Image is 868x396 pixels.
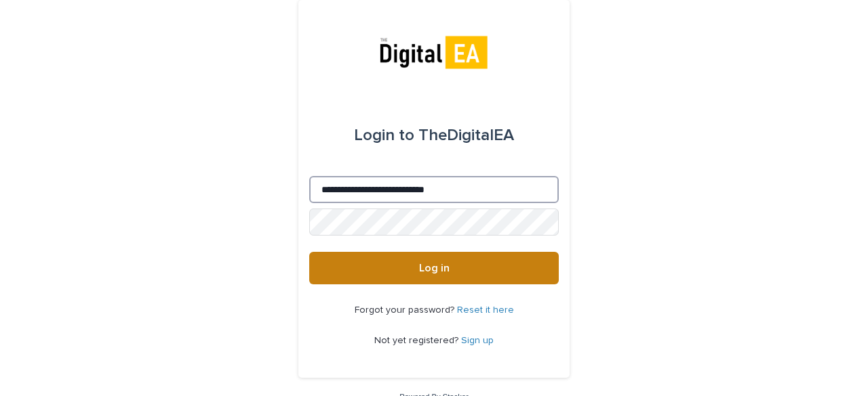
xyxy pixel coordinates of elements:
[355,305,457,315] span: Forgot your password?
[457,305,514,315] a: Reset it here
[461,336,494,345] a: Sign up
[374,336,461,345] span: Not yet registered?
[309,252,559,284] button: Log in
[354,127,414,144] span: Login to
[376,32,492,73] img: mpnAKsivTWiDOsumdcjk
[419,263,450,273] span: Log in
[354,116,514,154] div: TheDigitalEA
